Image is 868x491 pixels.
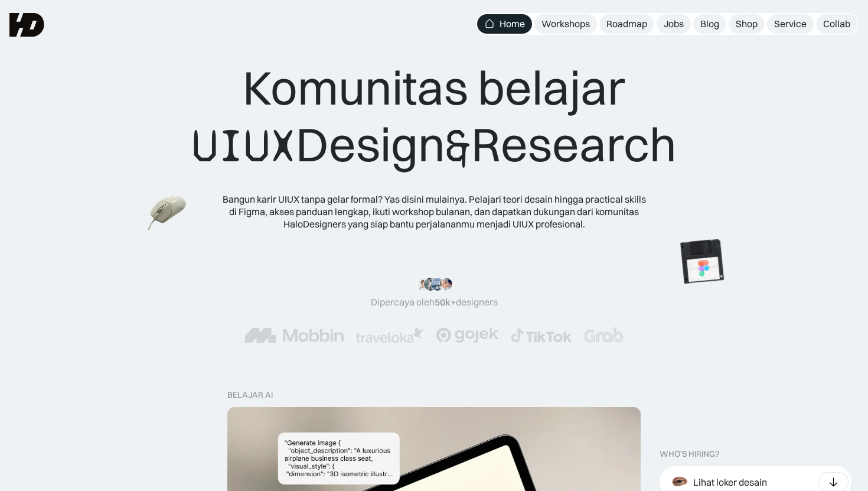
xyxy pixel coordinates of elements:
div: Blog [700,18,719,30]
a: Shop [729,14,765,34]
div: Komunitas belajar Design Research [192,59,677,174]
div: Shop [736,18,758,30]
span: 50k+ [435,296,456,308]
div: Home [500,18,525,30]
a: Service [767,14,814,34]
div: Roadmap [606,18,647,30]
div: WHO’S HIRING? [660,449,719,459]
a: Roadmap [599,14,654,34]
a: Home [477,14,532,34]
a: Blog [693,14,726,34]
span: UIUX [192,118,296,174]
div: Workshops [541,18,590,30]
div: Lihat loker desain [693,476,767,489]
div: Dipercaya oleh designers [371,296,498,308]
div: Service [774,18,807,30]
a: Jobs [657,14,691,34]
div: belajar ai [227,390,273,400]
div: Jobs [664,18,684,30]
div: Collab [823,18,850,30]
a: Collab [816,14,857,34]
span: & [445,118,471,174]
div: Bangun karir UIUX tanpa gelar formal? Yas disini mulainya. Pelajari teori desain hingga practical... [221,193,647,230]
a: Workshops [534,14,597,34]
